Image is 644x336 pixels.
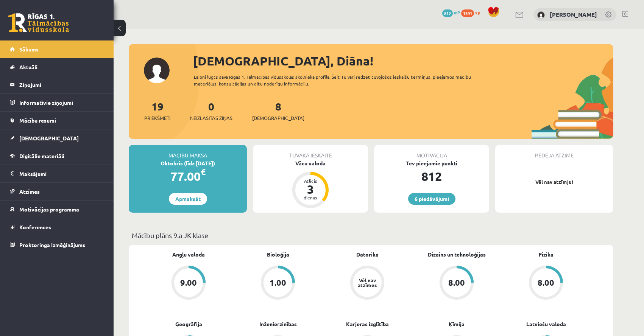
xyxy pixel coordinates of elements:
[144,114,170,122] span: Priekšmeti
[19,94,104,111] legend: Informatīvie ziņojumi
[19,135,79,142] span: [DEMOGRAPHIC_DATA]
[448,278,465,287] div: 8.00
[129,159,247,167] div: Oktobris (līdz [DATE])
[253,159,368,209] a: Vācu valoda Atlicis 3 dienas
[299,195,322,200] div: dienas
[299,183,322,195] div: 3
[267,250,289,258] a: Bioloģija
[526,320,566,328] a: Latviešu valoda
[172,250,205,258] a: Angļu valoda
[19,224,51,230] span: Konferences
[10,112,104,129] a: Mācību resursi
[374,145,489,159] div: Motivācija
[253,145,368,159] div: Tuvākā ieskaite
[10,218,104,236] a: Konferences
[253,159,368,167] div: Vācu valoda
[19,165,104,182] legend: Maksājumi
[201,166,206,177] span: €
[19,206,79,213] span: Motivācijas programma
[194,73,485,87] div: Laipni lūgts savā Rīgas 1. Tālmācības vidusskolas skolnieka profilā. Šeit Tu vari redzēt tuvojošo...
[10,236,104,254] a: Proktoringa izmēģinājums
[499,178,610,186] p: Vēl nav atzīmju!
[252,100,304,122] a: 8[DEMOGRAPHIC_DATA]
[10,147,104,165] a: Digitālie materiāli
[190,114,232,122] span: Neizlasītās ziņas
[412,266,501,301] a: 8.00
[10,58,104,76] a: Aktuāli
[442,9,460,16] a: 812 mP
[233,266,323,301] a: 1.00
[538,278,554,287] div: 8.00
[408,193,455,205] a: 6 piedāvājumi
[374,159,489,167] div: Tev pieejamie punkti
[193,52,613,70] div: [DEMOGRAPHIC_DATA], Diāna!
[10,76,104,93] a: Ziņojumi
[180,278,197,287] div: 9.00
[10,201,104,218] a: Motivācijas programma
[461,9,484,16] a: 1391 xp
[539,250,554,258] a: Fizika
[169,193,207,205] a: Apmaksāt
[10,40,104,58] a: Sākums
[19,241,85,248] span: Proktoringa izmēģinājums
[357,278,378,288] div: Vēl nav atzīmes
[356,250,379,258] a: Datorika
[461,9,474,17] span: 1391
[259,320,297,328] a: Inženierzinības
[495,145,613,159] div: Pēdējā atzīme
[454,9,460,16] span: mP
[8,13,69,32] a: Rīgas 1. Tālmācības vidusskola
[19,152,64,159] span: Digitālie materiāli
[19,188,40,195] span: Atzīmes
[299,179,322,183] div: Atlicis
[501,266,591,301] a: 8.00
[428,250,486,258] a: Dizains un tehnoloģijas
[252,114,304,122] span: [DEMOGRAPHIC_DATA]
[449,320,465,328] a: Ķīmija
[346,320,389,328] a: Karjeras izglītība
[190,100,232,122] a: 0Neizlasītās ziņas
[129,167,247,185] div: 77.00
[550,11,597,18] a: [PERSON_NAME]
[129,145,247,159] div: Mācību maksa
[10,165,104,182] a: Maksājumi
[144,100,170,122] a: 19Priekšmeti
[19,76,104,93] legend: Ziņojumi
[19,46,39,53] span: Sākums
[537,11,545,19] img: Diāna Bistrjakova
[442,9,453,17] span: 812
[10,94,104,111] a: Informatīvie ziņojumi
[10,183,104,200] a: Atzīmes
[175,320,202,328] a: Ģeogrāfija
[132,230,610,240] p: Mācību plāns 9.a JK klase
[19,117,56,124] span: Mācību resursi
[19,64,37,70] span: Aktuāli
[10,129,104,147] a: [DEMOGRAPHIC_DATA]
[144,266,233,301] a: 9.00
[323,266,412,301] a: Vēl nav atzīmes
[270,278,286,287] div: 1.00
[374,167,489,185] div: 812
[475,9,480,16] span: xp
